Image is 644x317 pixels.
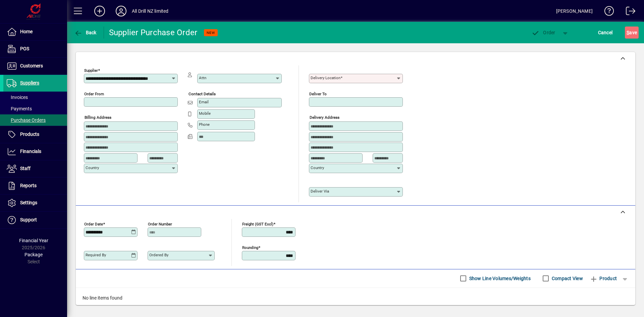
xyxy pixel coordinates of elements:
[74,30,97,35] span: Back
[89,5,110,17] button: Add
[132,6,169,16] div: All Drill NZ limited
[627,27,637,38] span: ave
[72,27,98,39] button: Back
[242,245,258,250] mat-label: Rounding
[3,177,67,194] a: Reports
[309,92,327,96] mat-label: Deliver To
[20,46,29,51] span: POS
[20,80,39,86] span: Suppliers
[20,166,31,171] span: Staff
[84,92,104,96] mat-label: Order from
[3,92,67,103] a: Invoices
[3,126,67,143] a: Products
[199,75,206,80] mat-label: Attn
[20,217,37,222] span: Support
[84,221,103,226] mat-label: Order date
[84,68,98,73] mat-label: Supplier
[149,253,168,257] mat-label: Ordered by
[86,253,106,257] mat-label: Required by
[3,212,67,228] a: Support
[3,114,67,126] a: Purchase Orders
[20,63,43,68] span: Customers
[7,117,46,123] span: Purchase Orders
[627,30,629,35] span: S
[207,31,215,35] span: NEW
[625,27,639,39] button: Save
[621,1,636,23] a: Logout
[20,131,39,137] span: Products
[7,106,32,111] span: Payments
[20,183,37,188] span: Reports
[86,165,99,170] mat-label: Country
[148,221,172,226] mat-label: Order number
[468,275,531,282] label: Show Line Volumes/Weights
[109,27,198,38] div: Supplier Purchase Order
[3,143,67,160] a: Financials
[556,6,593,16] div: [PERSON_NAME]
[532,30,555,35] span: Order
[242,221,273,226] mat-label: Freight (GST excl)
[76,288,635,308] div: No line items found
[110,5,132,17] button: Profile
[3,103,67,114] a: Payments
[599,1,614,23] a: Knowledge Base
[528,27,559,39] button: Order
[596,27,614,39] button: Cancel
[199,100,209,104] mat-label: Email
[7,95,28,100] span: Invoices
[3,23,67,40] a: Home
[20,149,41,154] span: Financials
[3,195,67,211] a: Settings
[20,29,33,34] span: Home
[24,252,43,257] span: Package
[19,238,48,243] span: Financial Year
[598,27,613,38] span: Cancel
[311,189,329,194] mat-label: Deliver via
[311,75,340,80] mat-label: Delivery Location
[550,275,583,282] label: Compact View
[3,160,67,177] a: Staff
[67,27,104,39] app-page-header-button: Back
[311,165,324,170] mat-label: Country
[3,41,67,57] a: POS
[199,122,210,127] mat-label: Phone
[3,58,67,74] a: Customers
[20,200,37,205] span: Settings
[199,111,211,116] mat-label: Mobile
